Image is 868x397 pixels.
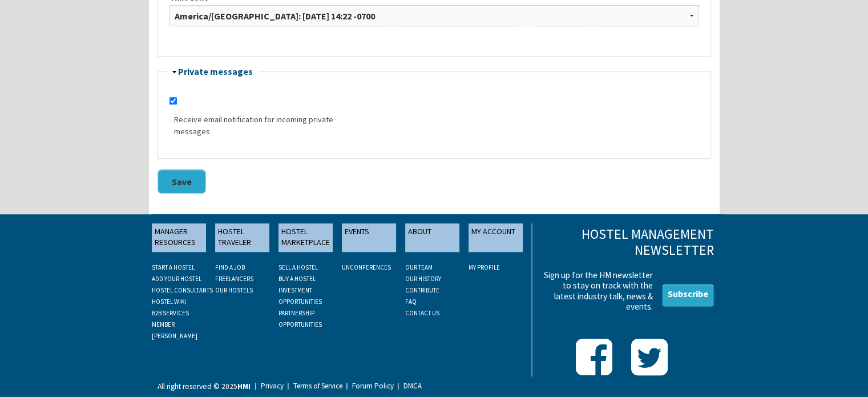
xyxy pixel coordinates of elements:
a: HOSTEL WIKI [152,298,186,306]
a: Terms of Service [285,383,342,389]
a: DMCA [395,383,422,389]
select: Select the desired local time and time zone. Dates and times throughout this site will be display... [169,5,699,26]
a: OUR HOSTELS [215,286,253,294]
a: Forum Policy [344,383,394,389]
a: FIND A JOB [215,263,245,271]
a: OUR HISTORY [405,275,441,283]
button: Save [158,169,206,194]
a: MANAGER RESOURCES [152,223,206,252]
a: PARTNERSHIP OPPORTUNITIES [278,309,322,328]
a: EVENTS [342,223,396,252]
a: HOSTEL TRAVELER [215,223,269,252]
a: HOSTEL MARKETPLACE [278,223,333,252]
a: CONTRIBUTE [405,286,439,294]
a: HOSTEL CONSULTANTS [152,286,213,294]
a: B2B SERVICES [152,309,189,317]
a: Subscribe [662,284,714,307]
a: Private messages [178,66,253,77]
a: FAQ [405,298,417,306]
a: MY ACCOUNT [469,223,523,252]
a: OUR TEAM [405,263,433,271]
a: Privacy [253,383,284,389]
a: INVESTMENT OPPORTUNITIES [278,286,322,306]
a: ADD YOUR HOSTEL [152,275,201,283]
p: All right reserved © 2025 [158,380,251,393]
strong: HMI [237,382,251,391]
a: SELL A HOSTEL [278,263,318,271]
a: CONTACT US [405,309,439,317]
a: BUY A HOSTEL [278,275,316,283]
a: START A HOSTEL [152,263,195,271]
a: UNCONFERENCES [342,263,391,271]
a: FREELANCERS [215,275,253,283]
a: My Profile [469,263,500,271]
p: Sign up for the HM newsletter to stay on track with the latest industry talk, news & events. [540,270,653,312]
h3: Hostel Management Newsletter [540,226,713,259]
label: Receive email notification for incoming private messages [174,114,337,138]
a: ABOUT [405,223,459,252]
a: MEMBER [PERSON_NAME] [152,320,197,340]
